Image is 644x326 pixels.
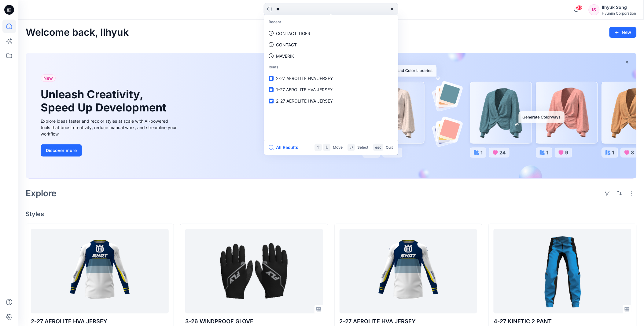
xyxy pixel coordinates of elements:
p: Quit [386,144,393,151]
span: 39 [576,5,583,10]
a: 2-27 AEROLITE HVA JERSEY [265,95,397,107]
p: 3-26 WINDPROOF GLOVE [185,317,323,326]
p: 2-27 AEROLITE HVA JERSEY [340,317,477,326]
span: 2-27 AEROLITE HVA JERSEY [276,76,333,81]
h2: Explore [26,188,57,198]
a: CONTACT TIGER [265,28,397,39]
a: 3-26 WINDPROOF GLOVE [185,229,323,313]
p: CONTACT [276,42,297,48]
h1: Unleash Creativity, Speed Up Development [41,88,169,114]
p: esc [375,144,381,151]
p: CONTACT TIGER [276,30,310,37]
div: Ilhyuk Song [602,4,636,11]
p: Move [333,144,343,151]
p: Select [357,144,368,151]
div: Explore ideas faster and recolor styles at scale with AI-powered tools that boost creativity, red... [41,118,178,137]
a: 2-27 AEROLITE HVA JERSEY [31,229,169,313]
p: 2-27 AEROLITE HVA JERSEY [31,317,169,326]
button: Discover more [41,144,82,157]
h2: Welcome back, Ilhyuk [26,27,129,38]
a: MAVERIK [265,50,397,62]
button: All Results [269,144,302,151]
a: 1-27 AEROLITE HVA JERSEY [265,84,397,95]
p: MAVERIK [276,53,294,59]
p: Items [265,62,397,73]
p: 4-27 KINETIC 2 PANT [494,317,631,326]
div: IS [589,4,600,15]
button: New [609,27,637,38]
a: 2-27 AEROLITE HVA JERSEY [340,229,477,313]
a: 4-27 KINETIC 2 PANT [494,229,631,313]
a: CONTACT [265,39,397,50]
span: New [43,74,53,82]
p: Recent [265,16,397,28]
a: 2-27 AEROLITE HVA JERSEY [265,73,397,84]
span: 1-27 AEROLITE HVA JERSEY [276,87,333,92]
span: 2-27 AEROLITE HVA JERSEY [276,98,333,103]
a: Discover more [41,144,178,157]
h4: Styles [26,210,637,218]
div: Hyunjin Corporation [602,11,636,16]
